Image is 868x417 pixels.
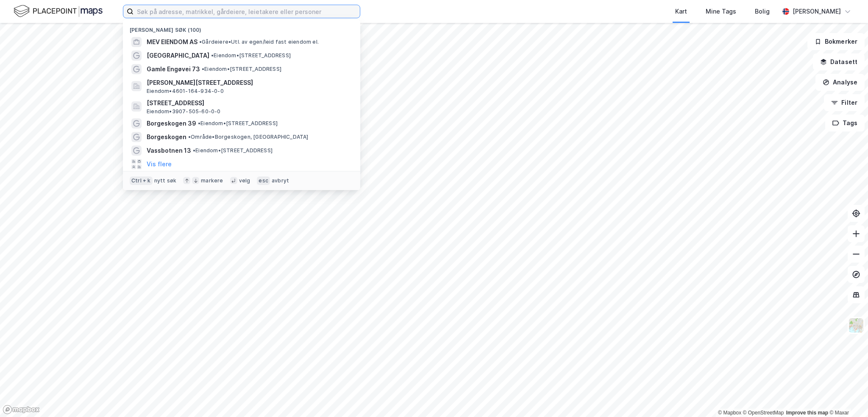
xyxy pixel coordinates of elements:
div: Bolig [755,6,770,17]
span: Eiendom • [STREET_ADDRESS] [211,52,291,59]
span: Område • Borgeskogen, [GEOGRAPHIC_DATA] [188,134,309,140]
button: Vis flere [147,159,172,169]
span: Eiendom • [STREET_ADDRESS] [193,147,273,154]
span: • [211,52,214,59]
img: Z [848,317,864,333]
span: [PERSON_NAME][STREET_ADDRESS] [147,78,350,88]
span: • [188,134,191,140]
a: Mapbox homepage [3,405,40,414]
span: Borgeskogen [147,132,186,142]
div: Mine Tags [706,6,736,17]
span: [GEOGRAPHIC_DATA] [147,50,209,61]
span: MEV EIENDOM AS [147,37,198,47]
a: Mapbox [718,410,741,416]
div: esc [257,176,270,185]
span: • [198,120,200,126]
span: Borgeskogen 39 [147,118,196,129]
span: Eiendom • [STREET_ADDRESS] [202,66,281,73]
div: [PERSON_NAME] søk (100) [123,20,360,35]
span: Eiendom • 3907-505-60-0-0 [147,108,221,115]
button: Bokmerker [807,33,865,50]
span: Eiendom • 4601-164-934-0-0 [147,88,224,95]
span: Gamle Engøvei 73 [147,64,200,74]
div: Kontrollprogram for chat [826,376,868,417]
button: Tags [825,115,865,132]
iframe: Chat Widget [826,376,868,417]
a: OpenStreetMap [743,410,784,416]
span: • [193,147,195,154]
div: Kart [675,6,687,17]
img: logo.f888ab2527a4732fd821a326f86c7f29.svg [14,4,103,19]
span: • [199,39,202,45]
div: markere [201,177,223,184]
button: Analyse [815,74,865,91]
span: [STREET_ADDRESS] [147,98,350,108]
input: Søk på adresse, matrikkel, gårdeiere, leietakere eller personer [134,5,360,18]
a: Improve this map [786,410,828,416]
span: • [202,66,204,72]
div: avbryt [272,177,289,184]
button: Datasett [813,53,865,70]
div: nytt søk [154,177,177,184]
span: Eiendom • [STREET_ADDRESS] [198,120,278,127]
div: velg [239,177,250,184]
button: Filter [824,94,865,111]
span: Vassbotnen 13 [147,146,191,156]
div: [PERSON_NAME] [793,6,841,17]
span: Gårdeiere • Utl. av egen/leid fast eiendom el. [199,39,319,45]
div: Ctrl + k [130,176,153,185]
